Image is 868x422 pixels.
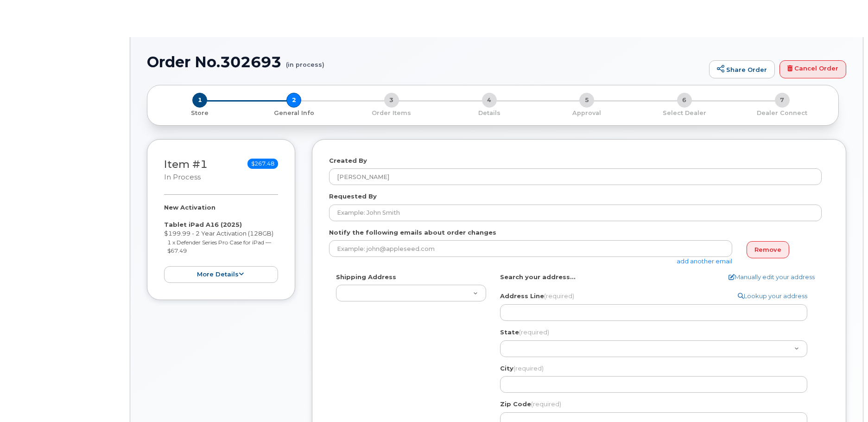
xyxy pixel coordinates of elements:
span: (required) [519,328,549,336]
label: Address Line [500,292,574,301]
span: (required) [544,292,574,300]
label: Zip Code [500,400,561,409]
a: 1 Store [155,108,245,117]
small: 1 x Defender Series Pro Case for iPad — $67.49 [167,239,271,255]
label: City [500,364,544,373]
p: Store [158,109,241,117]
span: (required) [531,400,561,408]
small: in process [164,173,201,181]
input: Example: john@appleseed.com [329,240,732,257]
a: Share Order [709,60,775,79]
span: (required) [513,364,544,372]
input: Example: John Smith [329,205,822,221]
h3: Item #1 [164,159,208,182]
label: State [500,328,549,337]
button: more details [164,266,278,283]
div: $199.99 - 2 Year Activation (128GB) [164,203,278,283]
a: Lookup your address [738,292,807,301]
label: Notify the following emails about order changes [329,228,496,237]
label: Created By [329,156,367,165]
a: Remove [747,241,789,258]
h1: Order No.302693 [147,54,704,70]
a: add another email [677,257,732,265]
strong: Tablet iPad A16 (2025) [164,221,242,228]
small: (in process) [286,54,324,68]
a: Cancel Order [779,60,846,79]
span: $267.48 [247,159,278,169]
a: Manually edit your address [729,273,815,281]
label: Requested By [329,192,377,201]
label: Shipping Address [336,273,396,281]
strong: New Activation [164,204,215,211]
span: 1 [192,93,207,108]
label: Search your address... [500,273,576,281]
